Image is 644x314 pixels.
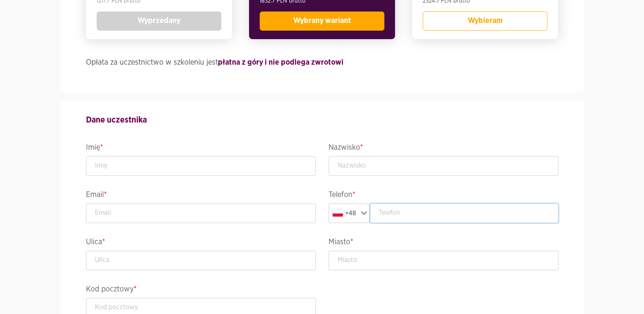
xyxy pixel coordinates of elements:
legend: Kod pocztowy [86,283,316,298]
div: +48 [331,206,358,221]
input: Ulica [86,251,316,270]
div: Search for option [329,203,370,223]
span: Wybieram [468,17,503,25]
img: pl.svg [332,210,343,217]
button: Wybieram [423,11,547,31]
span: Wybrany wariant [293,17,351,25]
strong: płatna z góry i nie podlega zwrotowi [218,59,343,66]
strong: Dane uczestnika [86,116,147,124]
legend: Telefon [329,188,558,203]
legend: Miasto [329,236,558,251]
button: Wybrany wariant [260,11,384,31]
input: Miasto [329,251,558,270]
legend: Nazwisko [329,141,558,156]
input: Nazwisko [329,156,558,176]
button: Wyprzedany [97,11,221,31]
input: Email [86,203,316,223]
input: Imię [86,156,316,176]
legend: Ulica [86,236,316,251]
legend: Email [86,188,316,203]
input: Telefon [370,203,558,223]
h4: Opłata za uczestnictwo w szkoleniu jest [86,56,558,69]
legend: Imię [86,141,316,156]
